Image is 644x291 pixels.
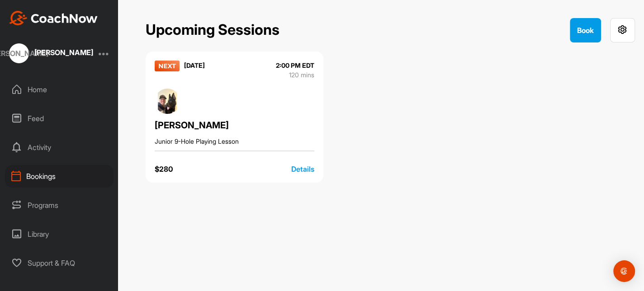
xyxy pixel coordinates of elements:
div: Open Intercom Messenger [613,260,635,282]
div: Programs [5,194,114,216]
div: Library [5,223,114,245]
h2: Upcoming Sessions [146,21,279,39]
div: 2:00 PM EDT [276,61,314,70]
img: CoachNow [9,11,98,25]
div: [DATE] [184,61,205,80]
div: [PERSON_NAME] [34,49,93,56]
div: [PERSON_NAME] [155,118,314,132]
div: $ 280 [155,164,173,174]
div: Feed [5,107,114,130]
img: next [155,61,180,71]
div: Details [291,164,314,174]
button: Book [570,18,601,42]
div: 120 mins [276,70,314,80]
div: Home [5,78,114,101]
div: Support & FAQ [5,252,114,274]
div: Junior 9-Hole Playing Lesson [155,136,314,146]
img: square_26033acc1671ffc2df74604c74752568.jpg [155,89,180,114]
div: Activity [5,136,114,159]
div: Bookings [5,165,114,188]
div: [PERSON_NAME] [9,43,29,63]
